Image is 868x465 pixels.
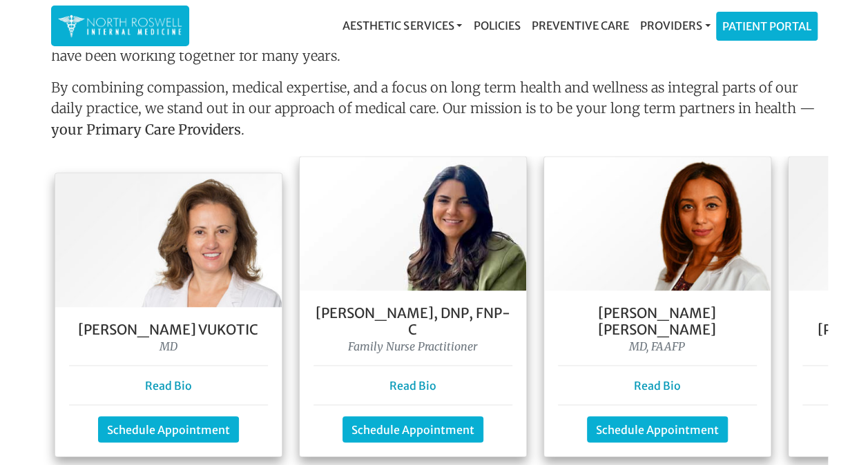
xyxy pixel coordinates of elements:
[145,378,192,392] a: Read Bio
[51,77,818,145] p: By combining compassion, medical expertise, and a focus on long term health and wellness as integ...
[634,12,715,39] a: Providers
[587,416,728,442] a: Schedule Appointment
[343,416,483,442] a: Schedule Appointment
[51,120,241,137] strong: your Primary Care Providers
[55,173,282,307] img: Dr. Goga Vukotis
[467,12,525,39] a: Policies
[525,12,634,39] a: Preventive Care
[69,321,268,337] h5: [PERSON_NAME] Vukotic
[558,304,757,337] h5: [PERSON_NAME] [PERSON_NAME]
[348,339,477,353] i: Family Nurse Practitioner
[160,339,177,353] i: MD
[629,339,685,353] i: MD, FAAFP
[544,157,771,290] img: Dr. Farah Mubarak Ali MD, FAAFP
[337,12,467,39] a: Aesthetic Services
[717,12,817,40] a: Patient Portal
[98,416,239,442] a: Schedule Appointment
[389,378,436,392] a: Read Bio
[634,378,681,392] a: Read Bio
[314,304,512,337] h5: [PERSON_NAME], DNP, FNP- C
[58,12,182,39] img: North Roswell Internal Medicine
